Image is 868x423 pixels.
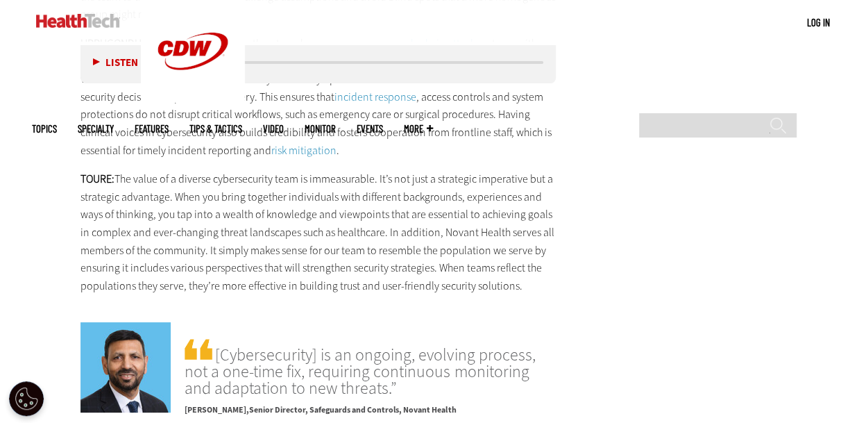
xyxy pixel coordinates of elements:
p: Senior Director, Safeguards and Controls, Novant Health [185,397,556,417]
a: MonITor [305,124,336,134]
a: Events [357,124,383,134]
a: Video [263,124,284,134]
span: [Cybersecurity] is an ongoing, evolving process, not a one-time fix, requiring continuous monitor... [185,336,556,397]
span: More [404,124,433,134]
span: [PERSON_NAME] [185,404,249,415]
a: Tips & Tactics [189,124,242,134]
button: Open Preferences [9,381,44,416]
strong: TOURE: [80,172,114,186]
span: Specialty [78,124,114,134]
a: risk mitigation [271,143,337,158]
div: Cookie Settings [9,381,44,416]
a: Log in [807,16,830,28]
div: User menu [807,15,830,30]
a: Features [135,124,169,134]
p: The value of a diverse cybersecurity team is immeasurable. It’s not just a strategic imperative b... [80,170,556,295]
a: CDW [141,92,245,106]
img: Home [36,14,120,28]
span: Topics [32,124,57,134]
img: Nawaz Muhammad [80,322,171,413]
